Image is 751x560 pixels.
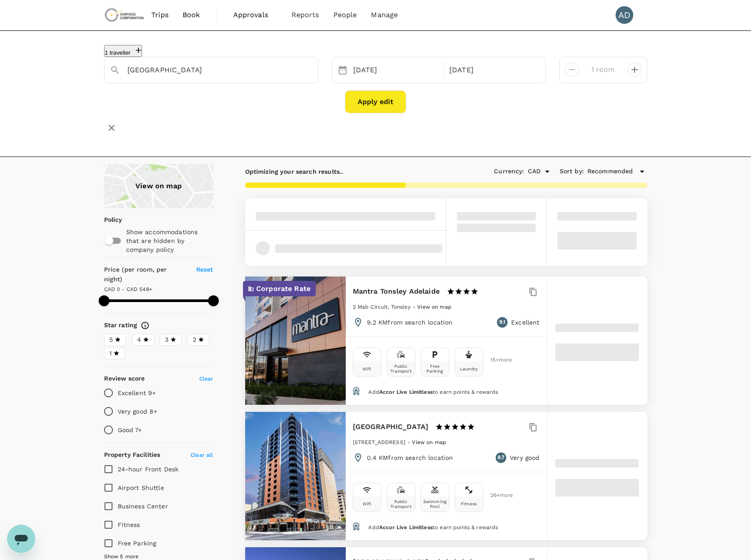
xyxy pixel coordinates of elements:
[353,285,440,298] h6: Mantra Tonsley Adelaide
[104,265,186,284] h6: Price (per room, per night)
[199,376,213,382] span: Clear
[586,63,620,77] input: Add rooms
[118,407,157,416] p: Very good 8+
[104,45,142,57] button: 1 traveller
[460,366,478,371] div: Laundry
[137,335,141,344] span: 4
[109,349,112,358] span: 1
[413,304,417,310] span: -
[461,501,477,506] div: Fitness
[353,439,405,445] span: [STREET_ADDRESS]
[367,318,453,327] p: 9.2 KM from search location
[104,286,152,292] span: CAD 0 - CAD 548+
[191,452,213,458] span: Clear all
[417,303,452,310] a: View on map
[151,10,168,20] span: Trips
[104,374,145,384] h6: Review score
[104,450,161,460] h6: Property Facilities
[104,215,110,224] p: Policy
[587,167,633,176] span: Recommended
[490,357,504,363] span: 15 + more
[127,63,288,77] input: Search cities, hotels, work locations
[165,335,168,344] span: 3
[371,10,398,20] span: Manage
[368,524,498,530] span: Add to earn points & rewards
[494,167,524,176] h6: Currency :
[362,501,372,506] div: Wifi
[412,439,446,445] span: View on map
[367,453,453,462] p: 0.4 KM from search location
[118,388,156,397] p: Excellent 9+
[118,426,142,434] p: Good 7+
[118,466,179,473] span: 24-hour Front Desk
[345,90,406,113] button: Apply edit
[628,63,642,77] button: decrease
[7,525,35,553] iframe: Button to launch messaging window
[362,366,372,371] div: Wifi
[104,5,145,25] img: Chrysos Corporation
[379,389,433,395] span: Accor Live Limitless
[423,499,447,509] div: Swimming Pool
[510,453,539,462] p: Very good
[353,421,429,433] h6: [GEOGRAPHIC_DATA]
[196,266,213,273] span: Reset
[417,304,452,310] span: View on map
[118,503,168,510] span: Business Center
[490,493,504,498] span: 26 + more
[193,335,196,344] span: 2
[389,499,413,509] div: Public Transport
[183,10,200,20] span: Book
[616,6,633,24] div: AD
[497,453,504,462] span: 8.7
[126,228,213,254] p: Show accommodations that are hidden by company policy
[312,69,314,71] button: Open
[141,321,149,330] svg: Star ratings are awarded to properties to represent the quality of services, facilities, and amen...
[423,364,447,373] div: Free Parking
[379,524,433,530] span: Accor Live Limitless
[511,318,539,327] p: Excellent
[118,521,140,528] span: Fitness
[104,321,138,330] h6: Star rating
[499,318,505,327] span: 9.1
[109,335,113,344] span: 5
[118,540,157,547] span: Free Parking
[350,62,442,79] div: [DATE]
[541,165,553,178] button: Open
[560,167,584,176] h6: Sort by :
[412,438,446,445] a: View on map
[407,439,412,445] span: -
[333,10,357,20] span: People
[233,10,277,20] span: Approvals
[118,484,164,491] span: Airport Shuttle
[389,364,413,373] div: Public Transport
[291,10,319,20] span: Reports
[353,304,411,310] span: 2 Mab Circuit, Tonsley
[368,389,498,395] span: Add to earn points & rewards
[446,62,538,79] div: [DATE]
[245,167,344,176] p: Optimizing your search results..
[104,164,213,208] a: View on map
[256,284,310,294] p: Corporate Rate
